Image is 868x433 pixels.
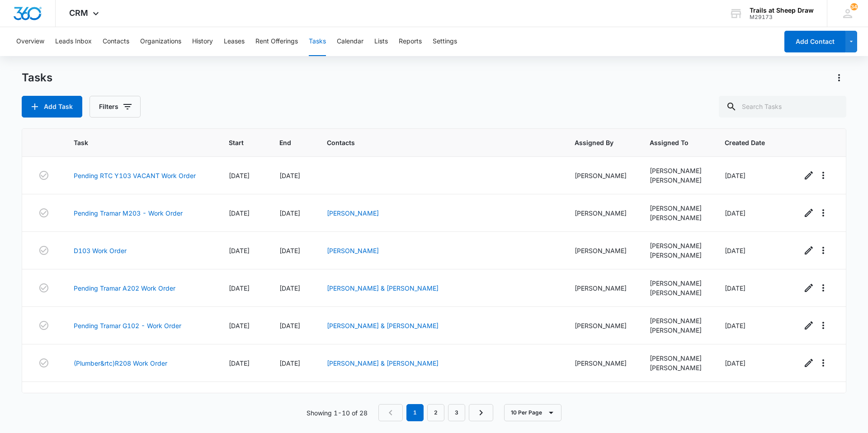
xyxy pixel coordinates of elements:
a: Page 3 [448,404,465,421]
button: Settings [433,27,457,56]
span: [DATE] [725,284,745,292]
button: Tasks [309,27,326,56]
span: [DATE] [279,322,300,329]
div: [PERSON_NAME] [575,208,628,218]
a: Pending Tramar M203 - Work Order [74,208,183,218]
div: [PERSON_NAME] [650,278,703,288]
a: Pending Tramar G102 - Work Order [74,321,181,330]
div: [PERSON_NAME] [575,358,628,368]
span: [DATE] [279,359,300,367]
h1: Tasks [22,71,52,85]
a: [PERSON_NAME] & [PERSON_NAME] [327,359,439,367]
button: 10 Per Page [504,404,561,421]
a: Pending Tramar A202 Work Order [74,283,175,293]
div: [PERSON_NAME] [650,391,703,400]
a: Pending RTC Y103 VACANT Work Order [74,171,196,180]
button: Lists [374,27,388,56]
div: notifications count [850,3,858,10]
a: [PERSON_NAME] [327,209,379,217]
button: Leases [224,27,245,56]
span: Created Date [725,138,766,147]
div: account name [750,7,814,14]
span: CRM [69,8,88,18]
div: [PERSON_NAME] [650,213,703,222]
a: D103 Work Order [74,246,127,255]
span: [DATE] [279,209,300,217]
span: Assigned By [575,138,615,147]
span: [DATE] [725,247,745,254]
span: [DATE] [725,359,745,367]
span: Task [74,138,194,147]
div: [PERSON_NAME] [650,250,703,260]
em: 1 [406,404,424,421]
div: [PERSON_NAME] [650,203,703,213]
nav: Pagination [378,404,493,421]
span: [DATE] [229,247,250,254]
p: Showing 1-10 of 28 [307,408,368,418]
a: [PERSON_NAME] & [PERSON_NAME] [327,284,439,292]
div: [PERSON_NAME] [650,363,703,372]
div: [PERSON_NAME] [575,171,628,180]
div: [PERSON_NAME] [650,241,703,250]
span: [DATE] [229,322,250,329]
a: Page 2 [427,404,444,421]
span: Contacts [327,138,540,147]
button: Contacts [103,27,129,56]
a: (Plumber&rtc)R208 Work Order [74,358,167,368]
div: account id [750,14,814,20]
div: [PERSON_NAME] [650,166,703,175]
span: Assigned To [650,138,690,147]
div: [PERSON_NAME] [575,246,628,255]
button: Leads Inbox [55,27,92,56]
a: [PERSON_NAME] & [PERSON_NAME] [327,322,439,329]
span: [DATE] [229,359,250,367]
div: [PERSON_NAME] [650,353,703,363]
span: [DATE] [725,209,745,217]
div: [PERSON_NAME] [575,283,628,293]
button: Reports [399,27,422,56]
span: [DATE] [229,209,250,217]
button: Calendar [337,27,363,56]
span: [DATE] [279,284,300,292]
button: Actions [832,71,846,85]
button: Organizations [140,27,181,56]
span: [DATE] [229,284,250,292]
button: History [192,27,213,56]
button: Rent Offerings [255,27,298,56]
div: [PERSON_NAME] [650,325,703,335]
button: Add Task [22,96,82,118]
button: Overview [16,27,44,56]
span: Start [229,138,245,147]
a: [PERSON_NAME] [327,247,379,254]
a: Next Page [469,404,493,421]
span: 34 [850,3,858,10]
button: Add Contact [784,31,845,52]
span: [DATE] [725,322,745,329]
div: [PERSON_NAME] [650,288,703,297]
span: [DATE] [725,172,745,179]
span: End [279,138,292,147]
div: [PERSON_NAME] [650,316,703,325]
button: Filters [90,96,141,118]
div: [PERSON_NAME] [575,321,628,330]
span: [DATE] [279,172,300,179]
span: [DATE] [279,247,300,254]
input: Search Tasks [719,96,846,118]
div: [PERSON_NAME] [650,175,703,185]
span: [DATE] [229,172,250,179]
